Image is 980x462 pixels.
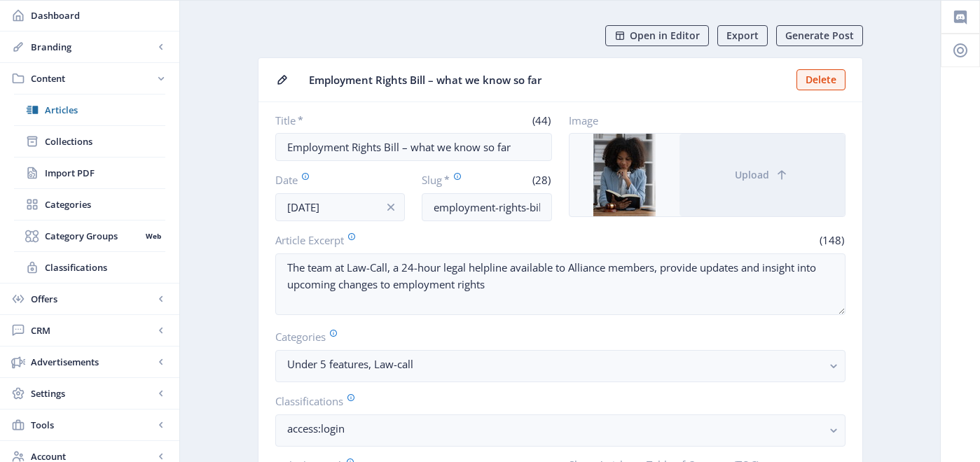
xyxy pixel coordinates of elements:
[630,30,700,41] span: Open in Editor
[679,134,845,216] button: Upload
[776,25,863,46] button: Generate Post
[31,355,154,369] span: Advertisements
[45,260,165,274] span: Classifications
[384,200,398,214] nb-icon: info
[569,113,834,127] label: Image
[796,69,846,90] button: Delete
[14,220,165,251] a: Category GroupsWeb
[275,193,406,221] input: Publishing Date
[45,197,165,211] span: Categories
[817,233,846,247] span: (148)
[377,193,405,221] button: info
[14,94,165,125] a: Articles
[717,25,768,46] button: Export
[45,134,165,148] span: Collections
[605,25,709,46] button: Open in Editor
[14,157,165,188] a: Import PDF
[275,113,408,127] label: Title
[275,133,552,161] input: Type Article Title ...
[422,172,481,188] label: Slug
[31,71,154,85] span: Content
[530,173,552,187] span: (28)
[275,393,834,409] label: Classifications
[14,189,165,220] a: Categories
[14,126,165,157] a: Collections
[287,356,822,372] nb-select-label: Under 5 features, Law-call
[726,30,759,41] span: Export
[31,323,154,337] span: CRM
[275,350,846,382] button: Under 5 features, Law-call
[45,166,165,180] span: Import PDF
[31,386,154,400] span: Settings
[275,232,555,248] label: Article Excerpt
[735,169,769,181] span: Upload
[14,252,165,283] a: Classifications
[275,329,834,344] label: Categories
[275,414,846,447] button: access:login
[785,30,854,41] span: Generate Post
[422,193,552,221] input: this-is-how-a-slug-looks-like
[275,172,394,188] label: Date
[31,292,154,306] span: Offers
[31,418,154,432] span: Tools
[141,229,165,243] nb-badge: Web
[31,40,154,54] span: Branding
[309,73,788,87] span: Employment Rights Bill – what we know so far
[45,229,141,243] span: Category Groups
[31,8,168,22] span: Dashboard
[530,113,552,127] span: (44)
[45,103,165,117] span: Articles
